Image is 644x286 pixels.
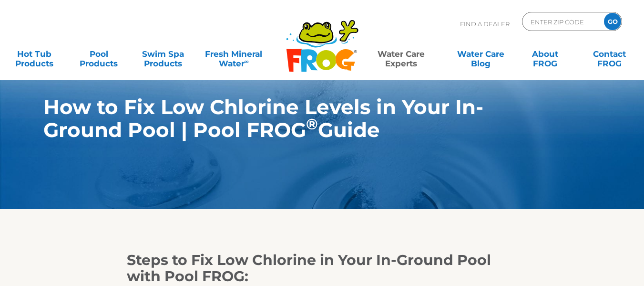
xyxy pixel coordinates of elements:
p: Find A Dealer [460,12,510,36]
input: Zip Code Form [530,15,594,29]
a: PoolProducts [74,44,124,64]
a: Swim SpaProducts [138,44,188,64]
input: GO [604,13,621,30]
sup: ® [306,115,318,133]
a: Hot TubProducts [10,44,60,64]
a: AboutFROG [520,44,570,64]
a: Fresh MineralWater∞ [203,44,265,64]
strong: Steps to Fix Low Chlorine in Your In-Ground Pool with Pool FROG: [127,251,491,285]
h1: How to Fix Low Chlorine Levels in Your In-Ground Pool | Pool FROG Guide [43,95,557,141]
a: Water CareExperts [360,44,441,64]
a: ContactFROG [584,44,634,64]
a: Water CareBlog [456,44,506,64]
sup: ∞ [245,58,249,65]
